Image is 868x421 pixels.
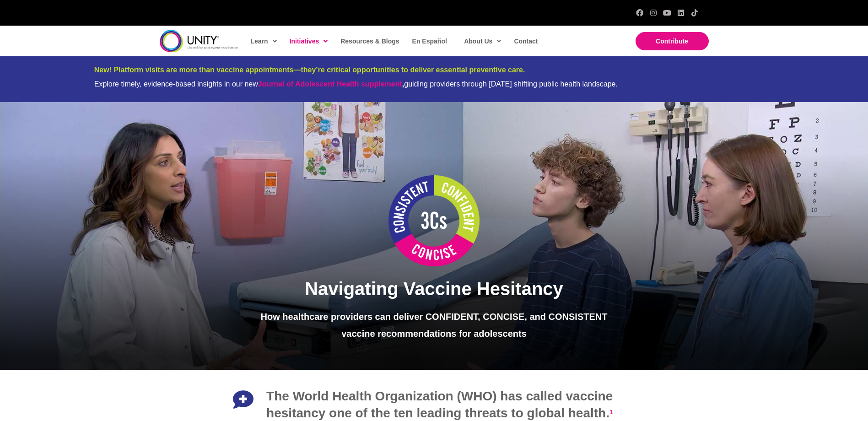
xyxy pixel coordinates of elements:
a: En Español [408,31,451,52]
p: How healthcare providers can deliver CONFIDENT, CONCISE, and CONSISTENT vaccine recommendations f... [245,308,623,342]
a: LinkedIn [677,9,685,16]
a: Journal of Adolescent Health supplement [258,80,402,88]
img: unity-logo-dark [160,30,238,52]
span: The World Health Organization (WHO) has called vaccine hesitancy one of the ten leading threats t... [266,389,613,420]
span: About Us [464,34,501,48]
span: Navigating Vaccine Hesitancy [305,279,563,299]
span: Contact [514,38,538,45]
sup: 1 [609,409,613,416]
a: YouTube [663,9,671,16]
a: Contribute [636,32,709,50]
span: New! Platform visits are more than vaccine appointments—they’re critical opportunities to deliver... [94,66,525,74]
span: Learn [251,34,277,48]
div: Explore timely, evidence-based insights in our new guiding providers through [DATE] shifting publ... [94,80,774,88]
span: En Español [412,38,447,45]
span: Resources & Blogs [340,38,399,45]
a: About Us [459,31,505,52]
a: Contact [509,31,541,52]
a: Instagram [650,9,657,16]
a: TikTok [691,9,698,16]
a: 1 [609,406,613,420]
a: Resources & Blogs [336,31,403,52]
span: Initiatives [290,34,328,48]
img: 3Cs Logo white center [388,175,480,267]
a: Facebook [636,9,643,16]
strong: , [258,80,404,88]
span: Contribute [656,38,688,45]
